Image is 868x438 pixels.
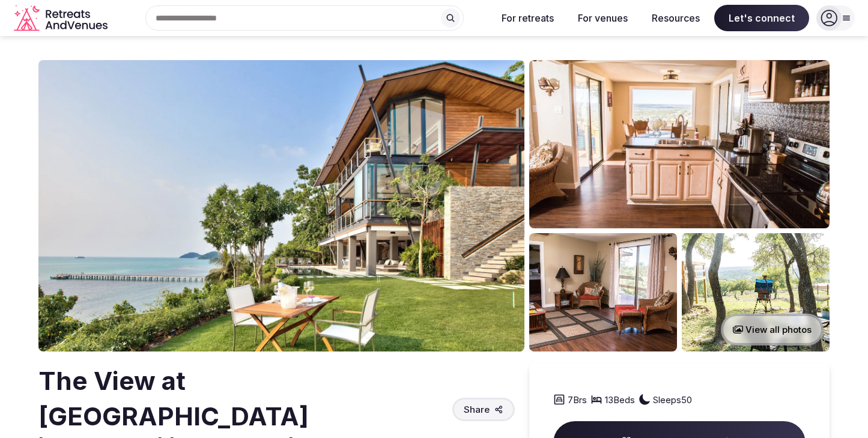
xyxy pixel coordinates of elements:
[605,394,635,406] span: 13 Beds
[529,60,830,228] img: Venue gallery photo
[642,5,709,31] button: Resources
[721,314,824,345] button: View all photos
[714,5,809,31] span: Let's connect
[682,233,830,351] img: Venue gallery photo
[464,403,490,416] span: Share
[14,5,110,32] svg: Retreats and Venues company logo
[568,394,587,406] span: 7 Brs
[492,5,563,31] button: For retreats
[38,60,524,351] img: Venue cover photo
[568,5,637,31] button: For venues
[38,363,448,434] h2: The View at [GEOGRAPHIC_DATA]
[452,398,515,421] button: Share
[529,233,677,351] img: Venue gallery photo
[14,5,110,32] a: Visit the homepage
[653,394,692,406] span: Sleeps 50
